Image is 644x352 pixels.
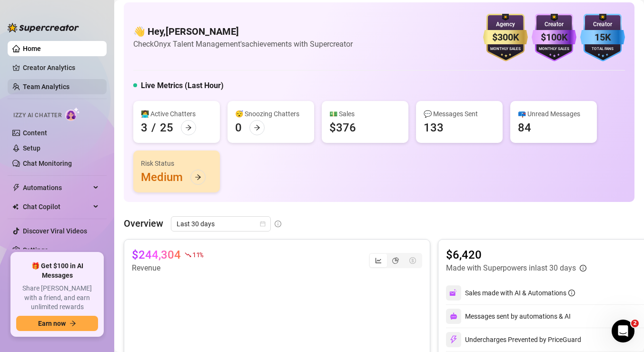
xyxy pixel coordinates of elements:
span: info-circle [580,265,586,272]
div: 133 [424,120,444,135]
span: arrow-right [254,124,260,131]
span: 11 % [192,250,203,259]
div: 😴 Snoozing Chatters [235,109,307,119]
div: $100K [532,30,576,45]
a: Discover Viral Videos [23,227,87,235]
div: segmented control [369,253,422,268]
article: Made with Superpowers in last 30 days [446,262,576,274]
a: Content [23,129,47,137]
img: svg%3e [449,335,458,344]
div: 84 [518,120,531,135]
div: $376 [329,120,356,135]
span: Automations [23,180,90,195]
img: svg%3e [450,312,457,320]
div: Monthly Sales [532,46,576,52]
span: arrow-right [69,320,76,327]
div: Sales made with AI & Automations [465,288,575,298]
span: 2 [631,320,639,327]
span: arrow-right [185,124,192,131]
img: purple-badge-B9DA21FR.svg [532,14,576,61]
span: Earn now [38,320,66,327]
a: Home [23,45,41,52]
img: blue-badge-DgoSNQY1.svg [580,14,625,61]
a: Settings [23,246,48,254]
span: Chat Copilot [23,199,90,214]
span: pie-chart [392,257,399,264]
img: svg%3e [449,289,458,297]
a: Chat Monitoring [23,160,72,167]
a: Creator Analytics [23,60,99,75]
span: dollar-circle [409,257,416,264]
span: thunderbolt [12,184,20,191]
button: Earn nowarrow-right [16,316,98,331]
span: info-circle [568,290,575,296]
h4: 👋 Hey, [PERSON_NAME] [133,25,353,38]
div: 0 [235,120,242,135]
div: Creator [580,20,625,29]
div: Total Fans [580,46,625,52]
img: gold-badge-CigiZidd.svg [483,14,528,61]
div: Undercharges Prevented by PriceGuard [446,332,581,347]
span: line-chart [375,257,382,264]
div: Messages sent by automations & AI [446,309,571,324]
article: $6,420 [446,247,586,262]
article: Revenue [132,262,203,274]
h5: Live Metrics (Last Hour) [141,80,224,91]
div: 15K [580,30,625,45]
a: Setup [23,144,40,152]
span: 🎁 Get $100 in AI Messages [16,261,98,280]
div: 💵 Sales [329,109,401,119]
span: arrow-right [195,174,201,181]
span: fall [185,251,191,258]
div: Agency [483,20,528,29]
div: Risk Status [141,158,212,169]
img: AI Chatter [65,107,80,121]
img: Chat Copilot [12,203,19,210]
div: 👩‍💻 Active Chatters [141,109,212,119]
span: info-circle [275,221,281,227]
img: logo-BBDzfeDw.svg [8,23,79,32]
div: Creator [532,20,576,29]
div: 3 [141,120,148,135]
article: Overview [124,216,163,231]
iframe: Intercom live chat [612,320,634,342]
article: Check Onyx Talent Management's achievements with Supercreator [133,38,353,50]
span: Izzy AI Chatter [13,111,61,120]
div: 📪 Unread Messages [518,109,589,119]
span: Last 30 days [177,217,265,231]
div: $300K [483,30,528,45]
article: $244,304 [132,247,181,262]
div: 💬 Messages Sent [424,109,495,119]
div: 25 [160,120,173,135]
a: Team Analytics [23,83,69,91]
span: calendar [260,221,266,227]
span: Share [PERSON_NAME] with a friend, and earn unlimited rewards [16,284,98,312]
div: Monthly Sales [483,46,528,52]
